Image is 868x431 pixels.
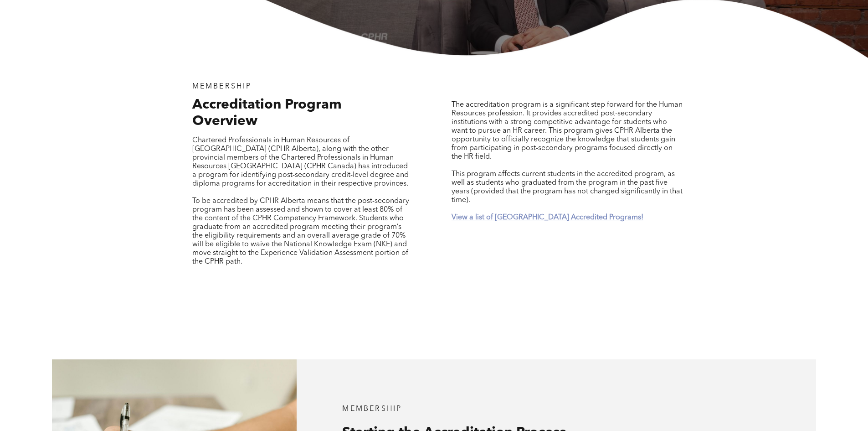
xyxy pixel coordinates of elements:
span: MEMBERSHIP [192,83,252,90]
span: The accreditation program is a significant step forward for the Human Resources profession. It pr... [452,101,683,161]
span: Chartered Professionals in Human Resources of [GEOGRAPHIC_DATA] (CPHR Alberta), along with the ot... [192,137,409,187]
a: View a list of [GEOGRAPHIC_DATA] Accredited Programs! [452,214,643,221]
span: To be accredited by CPHR Alberta means that the post-secondary program has been assessed and show... [192,197,409,265]
span: This program affects current students in the accredited program, as well as students who graduate... [452,171,683,204]
span: Accreditation Program Overview [192,98,342,128]
span: MEMBERSHIP [342,405,402,413]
